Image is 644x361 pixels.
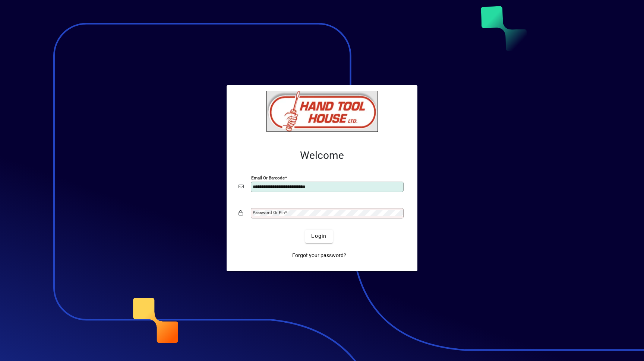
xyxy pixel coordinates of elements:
mat-label: Email or Barcode [251,175,285,180]
a: Forgot your password? [289,249,349,262]
h2: Welcome [239,149,405,162]
span: Login [311,232,326,240]
mat-label: Password or Pin [253,210,285,215]
span: Forgot your password? [292,252,346,259]
button: Login [305,230,332,243]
